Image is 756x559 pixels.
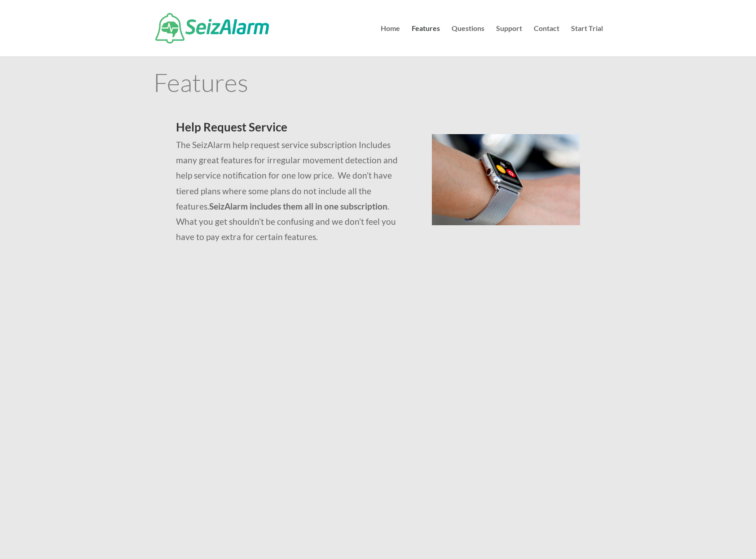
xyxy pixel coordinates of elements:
[209,201,387,211] strong: SeizAlarm includes them all in one subscription
[154,70,603,99] h1: Features
[176,137,410,245] p: The SeizAlarm help request service subscription Includes many great features for irregular moveme...
[432,134,580,225] img: seizalarm-on-wrist
[676,524,746,549] iframe: Help widget launcher
[534,25,559,57] a: Contact
[412,25,440,57] a: Features
[176,121,410,137] h2: Help Request Service
[155,13,269,44] img: SeizAlarm
[496,25,522,57] a: Support
[381,25,400,57] a: Home
[452,25,484,57] a: Questions
[571,25,603,57] a: Start Trial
